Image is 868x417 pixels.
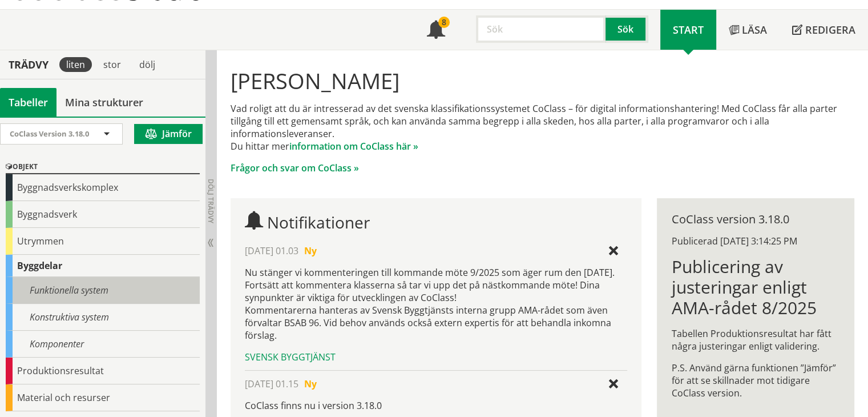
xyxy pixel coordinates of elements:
button: Sök [605,15,648,43]
div: 8 [438,17,450,28]
span: Dölj trädvy [206,179,216,223]
div: liten [59,57,92,72]
span: Notifikationer [427,22,445,40]
div: Byggdelar [6,255,200,277]
span: [DATE] 01.15 [245,378,298,390]
div: Produktionsresultat [6,358,200,384]
div: Utrymmen [6,228,200,255]
a: Mina strukturer [56,88,152,117]
span: Start [673,23,704,37]
div: Byggnadsverkskomplex [6,174,200,201]
p: CoClass finns nu i version 3.18.0 [245,399,627,412]
div: stor [96,57,128,72]
input: Sök [476,15,605,43]
div: Funktionella system [6,277,200,304]
div: Material och resurser [6,384,200,411]
span: Ny [304,244,317,257]
p: Vad roligt att du är intresserad av det svenska klassifikationssystemet CoClass – för digital inf... [231,102,855,153]
span: Notifikationer [267,211,370,233]
div: Objekt [6,161,200,174]
div: Konstruktiva system [6,304,200,331]
a: Frågor och svar om CoClass » [231,162,359,174]
h1: Publicering av justeringar enligt AMA-rådet 8/2025 [672,256,839,318]
a: information om CoClass här » [289,140,418,153]
div: dölj [132,57,162,72]
p: Tabellen Produktionsresultat har fått några justeringar enligt validering. [672,327,839,352]
p: Nu stänger vi kommenteringen till kommande möte 9/2025 som äger rum den [DATE]. Fortsätt att komm... [245,266,627,342]
a: Läsa [716,10,780,50]
span: Läsa [742,23,767,37]
div: Byggnadsverk [6,201,200,228]
div: CoClass version 3.18.0 [672,213,839,226]
div: Komponenter [6,331,200,358]
span: Redigera [805,23,855,37]
p: P.S. Använd gärna funktionen ”Jämför” för att se skillnader mot tidigare CoClass version. [672,362,839,399]
a: 8 [414,10,458,50]
div: Publicerad [DATE] 3:14:25 PM [672,235,839,247]
button: Jämför [134,124,203,144]
span: [DATE] 01.03 [245,244,298,257]
div: Trädvy [2,58,55,71]
h1: [PERSON_NAME] [231,68,855,93]
span: Ny [304,378,317,390]
span: CoClass Version 3.18.0 [10,129,89,139]
div: Svensk Byggtjänst [245,351,627,363]
a: Start [660,10,716,50]
a: Redigera [780,10,868,50]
